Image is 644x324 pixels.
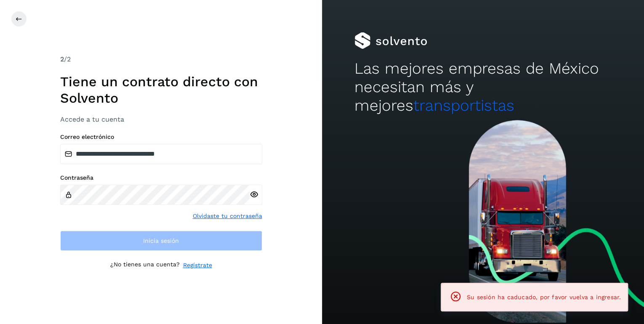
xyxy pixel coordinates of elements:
[60,133,262,141] label: Correo electrónico
[193,212,262,220] a: Olvidaste tu contraseña
[354,59,612,115] h2: Las mejores empresas de México necesitan más y mejores
[60,55,64,63] span: 2
[60,231,262,251] button: Inicia sesión
[110,261,180,270] p: ¿No tienes una cuenta?
[183,261,212,270] a: Regístrate
[60,54,262,64] div: /2
[60,74,262,106] h1: Tiene un contrato directo con Solvento
[60,174,262,181] label: Contraseña
[413,96,514,114] span: transportistas
[60,115,262,123] h3: Accede a tu cuenta
[143,238,179,244] span: Inicia sesión
[467,294,621,300] span: Su sesión ha caducado, por favor vuelva a ingresar.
